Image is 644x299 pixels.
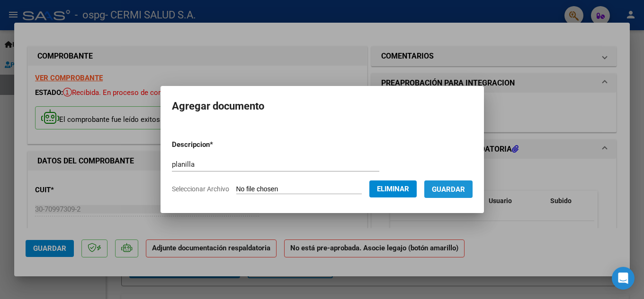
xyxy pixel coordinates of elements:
[369,180,417,197] button: Eliminar
[612,267,635,290] div: Open Intercom Messenger
[172,97,473,115] h2: Agregar documento
[172,185,229,193] span: Seleccionar Archivo
[377,185,409,193] span: Eliminar
[432,185,465,194] span: Guardar
[424,180,473,198] button: Guardar
[172,139,262,150] p: Descripcion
